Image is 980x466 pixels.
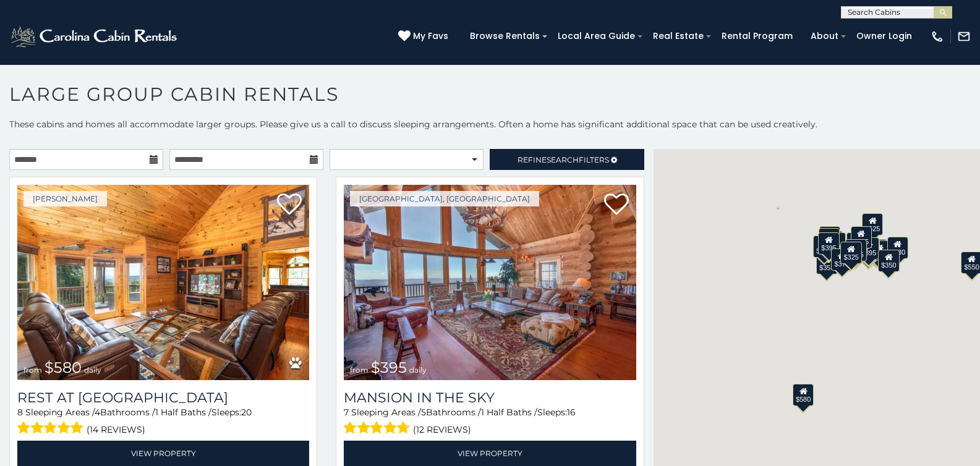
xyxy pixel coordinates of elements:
[371,358,407,376] span: $395
[398,30,451,43] a: My Favs
[858,237,879,259] div: $395
[840,241,861,263] div: $325
[819,227,840,250] div: $310
[17,407,23,418] span: 8
[241,407,252,418] span: 20
[23,365,42,375] span: from
[862,213,883,235] div: $525
[421,407,426,418] span: 5
[344,407,349,418] span: 7
[17,441,309,466] a: View Property
[931,30,944,43] img: phone-regular-white.png
[813,235,834,257] div: $650
[413,30,448,43] span: My Favs
[344,389,636,406] a: Mansion In The Sky
[715,27,799,46] a: Rental Program
[819,226,840,248] div: $325
[155,407,211,418] span: 1 Half Baths /
[850,27,918,46] a: Owner Login
[17,389,309,406] h3: Rest at Mountain Crest
[552,27,641,46] a: Local Area Guide
[344,406,636,438] div: Sleeping Areas / Bathrooms / Sleeps:
[604,192,629,218] a: Add to favorites
[17,389,309,406] a: Rest at [GEOGRAPHIC_DATA]
[9,24,181,49] img: White-1-2.png
[878,250,899,272] div: $350
[350,191,539,206] a: [GEOGRAPHIC_DATA], [GEOGRAPHIC_DATA]
[845,239,866,261] div: $395
[413,422,471,438] span: (12 reviews)
[804,27,845,46] a: About
[490,149,644,170] a: RefineSearchFilters
[344,441,636,466] a: View Property
[95,407,100,418] span: 4
[344,185,636,380] img: Mansion In The Sky
[547,155,579,164] span: Search
[850,226,871,248] div: $565
[344,185,636,380] a: Mansion In The Sky from $395 daily
[17,185,309,380] img: Rest at Mountain Crest
[859,239,880,261] div: $675
[464,27,546,46] a: Browse Rentals
[818,232,839,254] div: $395
[481,407,537,418] span: 1 Half Baths /
[87,422,145,438] span: (14 reviews)
[567,407,576,418] span: 16
[831,248,852,270] div: $375
[518,155,609,164] span: Refine Filters
[45,358,82,376] span: $580
[957,30,971,43] img: mail-regular-white.png
[17,185,309,380] a: Rest at Mountain Crest from $580 daily
[23,191,107,206] a: [PERSON_NAME]
[887,237,908,259] div: $930
[793,383,814,405] div: $580
[647,27,710,46] a: Real Estate
[409,365,427,375] span: daily
[350,365,369,375] span: from
[816,252,837,274] div: $355
[17,406,309,438] div: Sleeping Areas / Bathrooms / Sleeps:
[277,192,302,218] a: Add to favorites
[84,365,101,375] span: daily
